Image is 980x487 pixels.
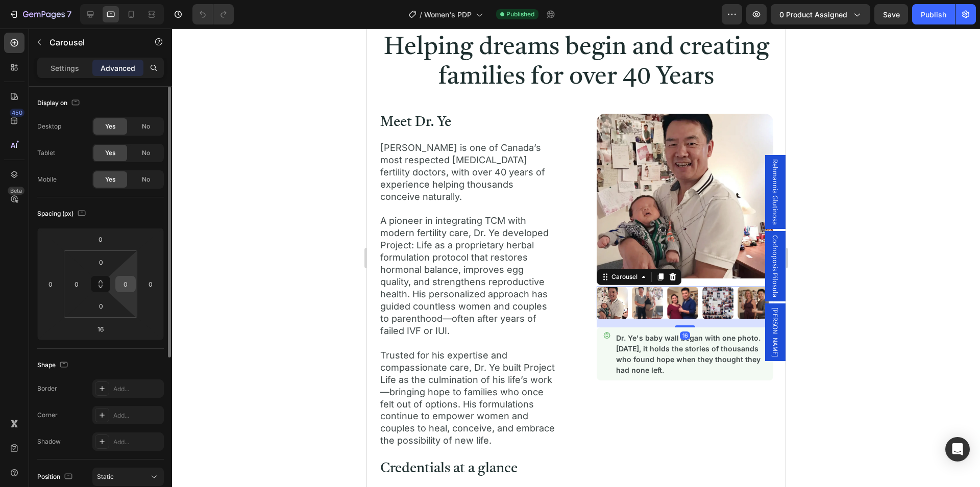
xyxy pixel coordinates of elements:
h3: Meet Dr. Ye [12,85,189,104]
span: No [142,148,150,158]
div: Corner [37,411,58,420]
input: 0px [118,276,133,292]
input: 0px [91,254,111,270]
img: gempages_491691367047627898-e4ed46f9-3e96-4c87-8fc0-182ceae0db27.svg [236,303,244,311]
div: Display on [37,96,82,110]
img: gempages_491691367047627898-979e8d15-3475-4afc-b3b9-380fe2b32a10.webp [265,258,296,291]
span: Yes [105,122,115,131]
p: Dr. Ye's baby wall began with one photo. [DATE], it holds the stories of thousands who found hope... [249,304,399,347]
span: Yes [105,175,115,184]
input: 0px [69,276,84,292]
input: 0 [90,232,111,247]
span: [PERSON_NAME] [403,279,413,328]
img: gempages_491691367047627898-f189e675-d937-4bf4-9315-dd30e3f684e4.webp [230,85,406,249]
p: Settings [51,63,79,73]
div: Undo/Redo [192,4,234,24]
div: Publish [921,9,946,20]
p: [PERSON_NAME] is one of Canada’s most respected [MEDICAL_DATA] fertility doctors, with over 40 ye... [13,113,188,418]
div: Mobile [37,175,57,184]
button: 0 product assigned [771,4,870,24]
button: Save [874,4,908,24]
span: Static [97,473,114,480]
div: Shape [37,358,70,372]
div: Shadow [37,437,61,446]
button: Publish [912,4,955,24]
img: gempages_491691367047627898-c8183f19-8934-44d5-8d46-4265c9488644.webp [335,258,366,291]
h2: Helping dreams begin and creating families for over 40 Years [12,4,406,65]
span: Yes [105,148,115,158]
p: 7 [67,8,71,20]
span: Published [506,10,534,19]
h3: Credentials at a glance [12,431,189,450]
button: Static [92,468,164,486]
img: gempages_491691367047627898-12e57e76-eac3-4f6c-a1b4-452dccced2d0.webp [300,258,331,291]
span: Women's PDP [424,9,472,20]
div: Tablet [37,148,55,158]
iframe: Design area [367,29,786,487]
span: Codnoposis Pilosula [403,207,413,269]
button: 7 [4,4,76,24]
span: 0 product assigned [779,9,847,20]
div: Border [37,384,57,393]
input: 0 [43,276,58,292]
img: gempages_491691367047627898-f189e675-d937-4bf4-9315-dd30e3f684e4.webp [230,258,261,291]
div: Spacing (px) [37,207,88,221]
span: Save [883,10,900,19]
span: No [142,175,150,184]
div: Add... [113,438,161,447]
p: Advanced [101,63,135,73]
div: Position [37,470,75,484]
input: 0px [91,298,111,314]
div: Beta [8,187,24,195]
div: Add... [113,385,161,394]
div: 450 [10,109,24,117]
span: / [420,9,422,20]
img: gempages_491691367047627898-79dc996b-3684-4448-948e-65f754f66204.webp [371,258,402,291]
input: 0 [143,276,158,292]
span: No [142,122,150,131]
input: l [90,321,111,337]
div: Desktop [37,122,61,131]
div: Open Intercom Messenger [945,437,970,462]
p: Carousel [50,36,136,48]
div: 16 [313,303,323,311]
div: Add... [113,411,161,420]
div: Carousel [242,244,273,253]
span: Rehmannia Glutinosa [403,131,413,196]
